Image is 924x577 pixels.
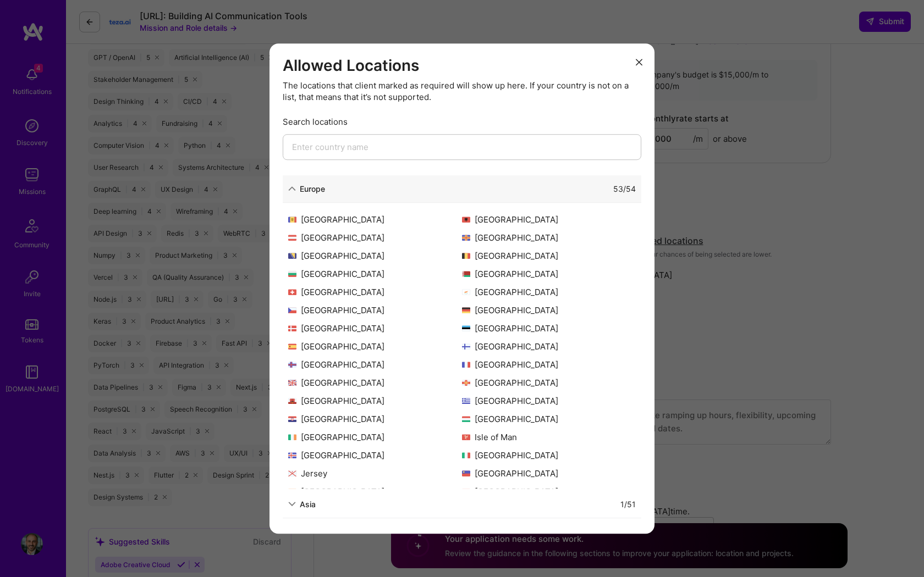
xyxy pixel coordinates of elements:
div: [GEOGRAPHIC_DATA] [288,450,462,461]
img: Spain [288,343,296,349]
img: Isle of Man [462,434,470,440]
i: icon Close [636,59,642,65]
div: [GEOGRAPHIC_DATA] [462,486,636,497]
h3: Allowed Locations [283,57,641,75]
div: The locations that client marked as required will show up here. If your country is not on a list,... [283,80,641,103]
img: Finland [462,343,470,349]
div: [GEOGRAPHIC_DATA] [462,304,636,316]
img: Jersey [288,470,296,476]
div: [GEOGRAPHIC_DATA] [288,268,462,280]
div: [GEOGRAPHIC_DATA] [462,286,636,298]
div: [GEOGRAPHIC_DATA] [288,250,462,262]
div: modal [269,43,654,534]
div: Isle of Man [462,431,636,443]
img: Iceland [288,452,296,458]
div: [GEOGRAPHIC_DATA] [462,359,636,370]
i: icon ArrowDown [288,500,296,508]
div: [GEOGRAPHIC_DATA] [288,214,462,225]
div: [GEOGRAPHIC_DATA] [288,304,462,316]
div: [GEOGRAPHIC_DATA] [288,359,462,370]
div: 53 / 54 [613,183,636,195]
div: Europe [300,183,325,195]
div: [GEOGRAPHIC_DATA] [462,341,636,352]
img: Faroe Islands [288,362,296,368]
img: Albania [462,217,470,223]
div: [GEOGRAPHIC_DATA] [288,232,462,243]
img: France [462,362,470,368]
img: United Kingdom [288,380,296,386]
img: Denmark [288,325,296,331]
img: Andorra [288,217,296,223]
img: Bulgaria [288,271,296,277]
div: [GEOGRAPHIC_DATA] [462,268,636,280]
img: Czech Republic [288,307,296,313]
div: [GEOGRAPHIC_DATA] [288,431,462,443]
input: Enter country name [283,134,641,160]
div: [GEOGRAPHIC_DATA] [462,468,636,479]
img: Switzerland [288,289,296,295]
img: Cyprus [462,289,470,295]
img: Germany [462,307,470,313]
div: 1 / 51 [620,498,636,510]
img: Greece [462,398,470,404]
img: Croatia [288,416,296,422]
div: [GEOGRAPHIC_DATA] [462,214,636,225]
img: Åland [462,235,470,241]
img: Liechtenstein [462,470,470,476]
img: Italy [462,452,470,458]
div: [GEOGRAPHIC_DATA] [462,323,636,334]
div: [GEOGRAPHIC_DATA] [288,413,462,425]
div: [GEOGRAPHIC_DATA] [288,377,462,389]
div: [GEOGRAPHIC_DATA] [462,395,636,407]
div: Asia [300,498,316,510]
img: Bosnia and Herzegovina [288,253,296,259]
img: Gibraltar [288,398,296,404]
i: icon ArrowDown [288,185,296,192]
img: Belarus [462,271,470,277]
img: Ireland [288,434,296,440]
div: Jersey [288,468,462,479]
div: [GEOGRAPHIC_DATA] [288,341,462,352]
div: [GEOGRAPHIC_DATA] [462,450,636,461]
div: [GEOGRAPHIC_DATA] [462,232,636,243]
div: [GEOGRAPHIC_DATA] [462,413,636,425]
div: Search locations [283,116,641,127]
img: Guernsey [462,380,470,386]
img: Austria [288,235,296,241]
div: [GEOGRAPHIC_DATA] [288,323,462,334]
div: [GEOGRAPHIC_DATA] [462,250,636,262]
img: Hungary [462,416,470,422]
div: [GEOGRAPHIC_DATA] [288,395,462,407]
div: [GEOGRAPHIC_DATA] [288,486,462,497]
img: Estonia [462,325,470,331]
div: [GEOGRAPHIC_DATA] [288,286,462,298]
div: [GEOGRAPHIC_DATA] [462,377,636,389]
img: Belgium [462,253,470,259]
